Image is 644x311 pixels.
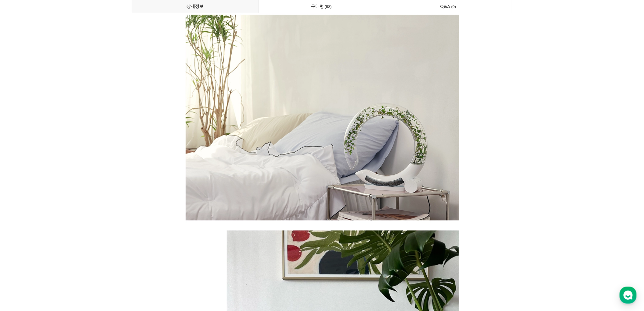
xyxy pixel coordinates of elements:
[79,193,117,208] a: 설정
[19,202,23,207] span: 홈
[2,193,40,208] a: 홈
[324,3,333,10] span: 98
[94,202,101,207] span: 설정
[450,3,457,10] span: 0
[56,203,63,207] span: 대화
[40,193,79,208] a: 대화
